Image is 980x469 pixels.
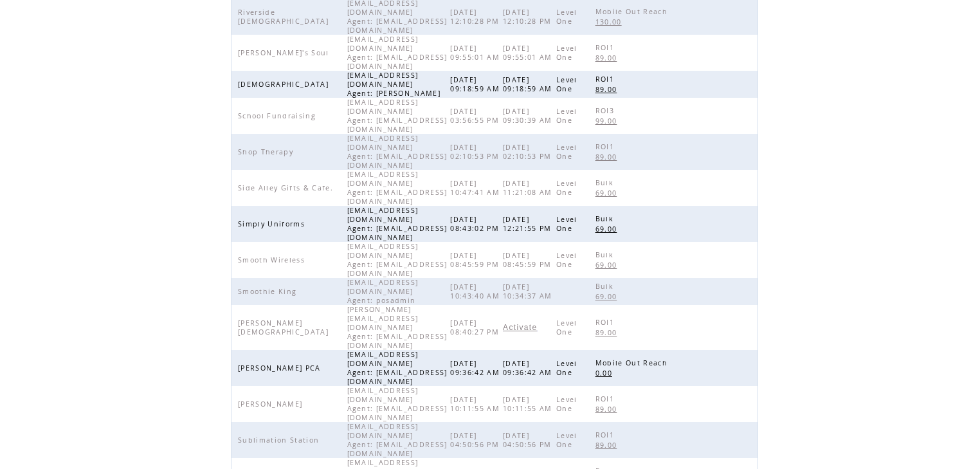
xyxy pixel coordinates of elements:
a: 69.00 [595,187,624,198]
span: [DATE] 09:36:42 AM [503,359,556,377]
span: ROI1 [595,75,617,84]
span: [DATE] 09:30:39 AM [503,107,556,125]
span: [DEMOGRAPHIC_DATA] [238,80,332,89]
span: Simply Uniforms [238,219,308,228]
span: Bulk [595,250,617,259]
span: [DATE] 09:18:59 AM [503,75,556,93]
span: 89.00 [595,85,621,94]
span: [DATE] 10:43:40 AM [450,282,503,300]
span: [DATE] 08:45:59 PM [503,251,555,269]
span: ROI3 [595,106,617,115]
span: Level One [556,215,577,233]
span: ROI1 [595,142,617,151]
span: Level One [556,431,577,449]
span: Level One [556,318,577,336]
a: 89.00 [595,403,624,414]
span: Level One [556,8,577,26]
span: [DATE] 10:11:55 AM [450,395,503,413]
span: [DATE] 04:50:56 PM [503,431,555,449]
span: Level One [556,75,577,93]
span: [DATE] 10:11:55 AM [503,395,556,413]
span: [EMAIL_ADDRESS][DOMAIN_NAME] Agent: [PERSON_NAME] [347,71,444,98]
span: [EMAIL_ADDRESS][DOMAIN_NAME] Agent: [EMAIL_ADDRESS][DOMAIN_NAME] [347,242,448,278]
span: Riverside [DEMOGRAPHIC_DATA] [238,8,332,26]
span: Level One [556,107,577,125]
span: [PERSON_NAME][EMAIL_ADDRESS][DOMAIN_NAME] Agent: [EMAIL_ADDRESS][DOMAIN_NAME] [347,305,448,350]
span: 89.00 [595,152,621,161]
span: 69.00 [595,225,621,234]
a: 0.00 [595,367,619,378]
span: Side Alley Gifts & Cafe. [238,183,336,192]
a: 89.00 [595,84,624,95]
span: [DATE] 08:40:27 PM [450,318,502,336]
span: Mobile Out Reach [595,358,671,367]
span: 89.00 [595,53,621,62]
a: 99.00 [595,115,624,126]
span: Bulk [595,178,617,187]
span: ROI1 [595,394,617,403]
a: 130.00 [595,16,628,27]
a: 89.00 [595,151,624,162]
span: Bulk [595,214,617,223]
span: [PERSON_NAME] [238,400,305,409]
span: [EMAIL_ADDRESS][DOMAIN_NAME] Agent: posadmin [347,278,419,305]
span: [PERSON_NAME][DEMOGRAPHIC_DATA] [238,318,332,336]
span: 69.00 [595,292,621,301]
span: Bulk [595,282,617,291]
span: 89.00 [595,441,621,450]
span: [DATE] 09:18:59 AM [450,75,503,93]
span: [DATE] 09:55:01 AM [450,44,503,62]
span: Shop Therapy [238,147,296,156]
span: Level One [556,251,577,269]
span: [EMAIL_ADDRESS][DOMAIN_NAME] Agent: [EMAIL_ADDRESS][DOMAIN_NAME] [347,170,448,206]
span: [DATE] 09:36:42 AM [450,359,503,377]
span: Smooth Wireless [238,255,308,264]
span: Level One [556,395,577,413]
span: [DATE] 10:34:37 AM [503,282,556,300]
a: 89.00 [595,439,624,450]
span: [EMAIL_ADDRESS][DOMAIN_NAME] Agent: [EMAIL_ADDRESS][DOMAIN_NAME] [347,350,448,386]
span: [DATE] 08:45:59 PM [450,251,502,269]
span: School Fundraising [238,111,319,120]
a: 69.00 [595,291,624,302]
span: Smoothie King [238,287,300,296]
span: [DATE] 03:56:55 PM [450,107,502,125]
span: [DATE] 02:10:53 PM [450,143,502,161]
span: [DATE] 10:47:41 AM [450,179,503,197]
a: 89.00 [595,327,624,338]
span: ROI1 [595,318,617,327]
span: 69.00 [595,189,621,198]
span: [DATE] 12:10:28 PM [450,8,502,26]
span: ROI1 [595,430,617,439]
span: [EMAIL_ADDRESS][DOMAIN_NAME] Agent: [EMAIL_ADDRESS][DOMAIN_NAME] [347,134,448,170]
span: Activate [503,323,537,332]
span: [EMAIL_ADDRESS][DOMAIN_NAME] Agent: [EMAIL_ADDRESS][DOMAIN_NAME] [347,98,448,134]
span: [EMAIL_ADDRESS][DOMAIN_NAME] Agent: [EMAIL_ADDRESS][DOMAIN_NAME] [347,206,448,242]
span: 0.00 [595,369,615,378]
span: [DATE] 12:21:55 PM [503,215,555,233]
span: 69.00 [595,261,621,270]
span: Mobile Out Reach [595,7,671,16]
span: [DATE] 12:10:28 PM [503,8,555,26]
span: [DATE] 08:43:02 PM [450,215,502,233]
a: 69.00 [595,259,624,270]
span: Level One [556,44,577,62]
span: [DATE] 09:55:01 AM [503,44,556,62]
a: 69.00 [595,223,624,234]
span: 99.00 [595,116,621,125]
span: Level One [556,359,577,377]
span: Level One [556,143,577,161]
span: Level One [556,179,577,197]
span: [DATE] 02:10:53 PM [503,143,555,161]
span: 130.00 [595,17,625,26]
span: Sublimation Station [238,436,322,445]
span: 89.00 [595,328,621,337]
span: [PERSON_NAME]'s Soul [238,48,332,57]
span: [DATE] 04:50:56 PM [450,431,502,449]
span: [EMAIL_ADDRESS][DOMAIN_NAME] Agent: [EMAIL_ADDRESS][DOMAIN_NAME] [347,35,448,71]
span: ROI1 [595,43,617,52]
span: [EMAIL_ADDRESS][DOMAIN_NAME] Agent: [EMAIL_ADDRESS][DOMAIN_NAME] [347,422,448,458]
a: 89.00 [595,52,624,63]
span: [PERSON_NAME] PCA [238,363,324,372]
span: 89.00 [595,405,621,414]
